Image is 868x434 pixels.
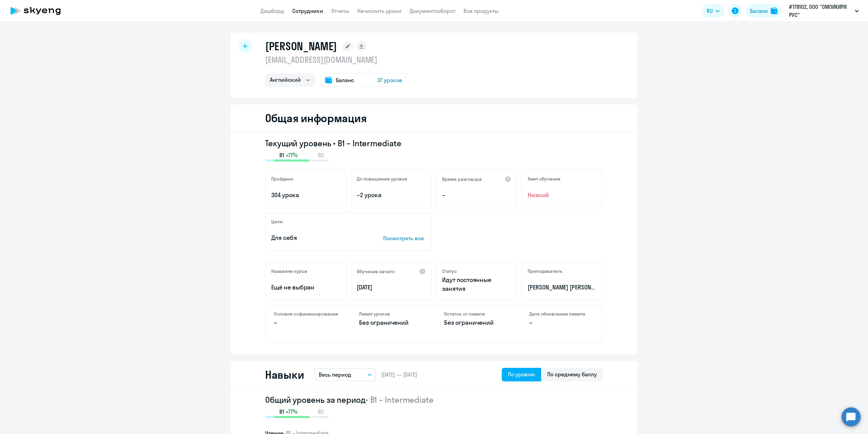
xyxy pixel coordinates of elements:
[746,4,782,18] button: Балансbalance
[707,7,713,15] span: RU
[359,311,424,317] h4: Лимит уроков
[528,191,597,200] span: Низкий
[279,408,284,415] span: B1
[771,7,777,14] img: balance
[292,7,323,14] a: Сотрудники
[265,111,367,125] h2: Общая информация
[463,7,499,14] a: Все продукты
[336,76,354,84] span: Баланс
[357,268,395,275] h5: Обучение начато
[318,151,324,159] span: B2
[331,7,349,14] a: Отчеты
[274,318,339,327] p: –
[529,311,594,317] h4: Дата обновления лимита
[702,4,724,18] button: RU
[285,151,297,159] span: +77%
[381,371,417,378] span: [DATE] — [DATE]
[442,268,457,274] h5: Статус
[528,283,597,292] p: [PERSON_NAME] [PERSON_NAME]
[260,7,284,14] a: Дашборд
[357,191,426,200] p: ~2 урока
[366,395,434,405] span: • B1 – Intermediate
[265,54,407,65] p: [EMAIL_ADDRESS][DOMAIN_NAME]
[547,370,597,378] div: По среднему баллу
[529,318,594,327] p: –
[265,138,603,149] h3: Текущий уровень • B1 – Intermediate
[442,276,511,293] p: Идут постоянные занятия
[357,7,401,14] a: Начислить уроки
[265,368,304,381] h2: Навыки
[271,268,307,274] h5: Название курса
[265,39,337,53] h1: [PERSON_NAME]
[442,191,511,200] p: –
[274,311,339,317] h4: Условия софинансирования
[377,76,402,84] span: 37 уроков
[271,191,340,200] p: 304 урока
[789,3,852,19] p: #178102, ООО "ОМОИКИРИ РУС"
[359,318,424,327] p: Без ограничений
[271,233,362,242] p: Для себя
[315,368,376,381] button: Весь период
[357,283,426,292] p: [DATE]
[444,318,509,327] p: Без ограничений
[442,176,482,182] h5: Время разговора
[279,151,284,159] span: B1
[508,370,535,378] div: По уровню
[265,394,603,405] h2: Общий уровень за период
[357,176,407,182] h5: До повышения уровня
[271,283,340,292] p: Ещё не выбран
[786,3,862,19] button: #178102, ООО "ОМОИКИРИ РУС"
[271,176,293,182] h5: Пройдено
[410,7,455,14] a: Документооборот
[528,268,562,274] h5: Преподаватель
[528,176,560,182] h5: Темп обучения
[285,408,297,415] span: +77%
[444,311,509,317] h4: Остаток от лимита
[318,408,324,415] span: B2
[383,234,426,242] p: Посмотреть все
[271,219,282,225] h5: Цели
[319,371,351,379] p: Весь период
[750,7,768,15] div: Баланс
